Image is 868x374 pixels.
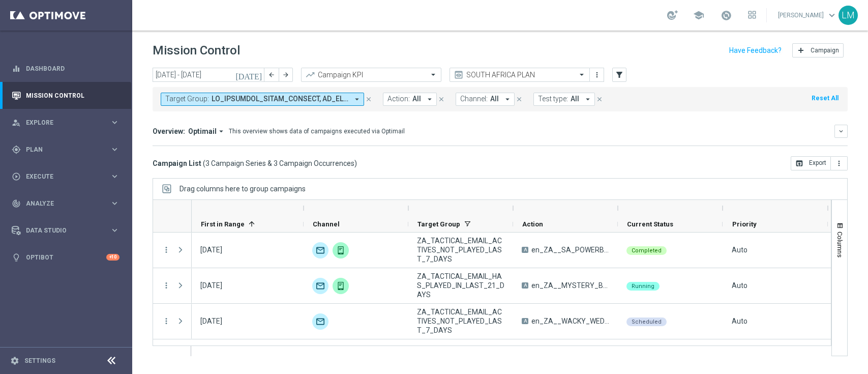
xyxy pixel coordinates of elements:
div: track_changes Analyze keyboard_arrow_right [11,199,120,208]
span: Auto [732,317,747,325]
div: Plan [12,145,110,154]
span: en_ZA__SA_POWERBALL_MEGAMILLIONS_MINI_COMBO_REMINDER__EMT_ALL_EM_TAC_LT [531,245,609,254]
span: Scheduled [632,319,662,325]
button: equalizer Dashboard [11,65,120,73]
i: arrow_drop_down [583,95,592,104]
div: Data Studio [12,226,110,235]
span: ZA_TACTICAL_EMAIL_ACTIVES_NOT_PLAYED_LAST_7_DAYS [417,307,504,335]
button: Mission Control [11,92,120,100]
img: Optimail [312,242,328,258]
button: Reset All [811,93,840,104]
span: school [693,10,704,21]
button: close [437,94,446,105]
span: Priority [732,220,757,228]
span: Data Studio [26,227,110,234]
span: en_ZA__MYSTERY_BOX_REMINDER_REBRAND__EMT_ALL_EM_TAC_LT [531,281,609,290]
button: more_vert [162,317,171,326]
button: filter_alt [612,68,626,82]
i: keyboard_arrow_right [110,225,119,235]
button: more_vert [831,156,848,170]
span: Target Group: [165,95,209,103]
i: keyboard_arrow_right [110,118,119,127]
i: keyboard_arrow_right [110,171,119,181]
div: Press SPACE to select this row. [153,233,192,268]
div: Embedded Messaging [333,242,349,258]
span: A [522,247,528,253]
a: Optibot [26,244,106,271]
a: Dashboard [26,55,119,82]
i: close [516,96,523,103]
button: gps_fixed Plan keyboard_arrow_right [11,146,120,154]
span: ZA_TACTICAL_EMAIL_HAS_PLAYED_IN_LAST_21_DAYS [417,272,504,299]
span: All [412,95,421,103]
span: Running [632,283,654,290]
button: add Campaign [792,43,844,57]
div: Execute [12,172,110,181]
h3: Overview: [153,127,185,136]
i: settings [10,356,19,365]
span: ZA_TACTICAL_EMAIL_ACTIVES_NOT_PLAYED_LAST_7_DAYS [417,236,504,264]
i: more_vert [593,71,601,79]
span: Optimail [188,127,217,136]
i: arrow_back [268,71,275,78]
i: arrow_drop_down [217,127,226,136]
i: close [596,96,603,103]
h1: Mission Control [153,43,240,58]
span: First in Range [201,220,245,228]
button: [DATE] [234,68,264,83]
span: keyboard_arrow_down [826,10,837,21]
i: open_in_browser [795,159,803,167]
button: more_vert [162,245,171,254]
div: Optimail [312,313,328,330]
span: ( [203,159,205,168]
button: Channel: All arrow_drop_down [456,93,515,106]
div: 07 Oct 2025, Tuesday [200,281,222,290]
i: arrow_drop_down [503,95,512,104]
div: Optimail [312,278,328,294]
button: close [515,94,524,105]
div: Row Groups [179,185,306,193]
div: play_circle_outline Execute keyboard_arrow_right [11,172,120,181]
div: Dashboard [12,55,119,82]
img: Embedded Messaging [333,278,349,294]
span: LO_IPSUMDOL_SITAM_CONSECT, AD_ELITSEDD_EIUSM_TEMPORI_UTLABOREE_DOLOR 4_MAGN_ALIQ, EN_ADMINIMV_QUI... [212,95,348,103]
span: Auto [732,281,747,290]
span: en_ZA__WACKY_WEDNESDAY_OCTOBER25_REMINDER__ALL_EMA_TAC_LT [531,317,609,326]
span: Current Status [627,220,673,228]
span: ) [354,159,357,168]
i: more_vert [162,281,171,290]
i: trending_up [305,70,315,80]
colored-tag: Scheduled [626,317,667,326]
button: close [595,94,604,105]
span: Execute [26,174,110,180]
i: [DATE] [235,70,263,79]
div: 06 Oct 2025, Monday [200,245,222,254]
div: Press SPACE to select this row. [153,304,192,339]
button: open_in_browser Export [791,156,831,170]
button: more_vert [592,69,602,81]
span: Channel: [460,95,488,103]
i: close [365,96,372,103]
ng-select: Campaign KPI [301,68,441,82]
div: person_search Explore keyboard_arrow_right [11,119,120,127]
span: All [571,95,579,103]
i: arrow_forward [282,71,289,78]
span: A [522,282,528,289]
button: arrow_back [264,68,279,82]
multiple-options-button: Export to CSV [791,159,848,167]
span: Analyze [26,200,110,207]
a: Settings [24,358,55,364]
div: Analyze [12,199,110,208]
div: +10 [106,254,119,261]
span: Drag columns here to group campaigns [179,185,306,193]
span: Completed [632,247,662,254]
button: lightbulb Optibot +10 [11,253,120,262]
i: person_search [12,118,21,127]
span: 3 Campaign Series & 3 Campaign Occurrences [205,159,354,168]
i: play_circle_outline [12,172,21,181]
